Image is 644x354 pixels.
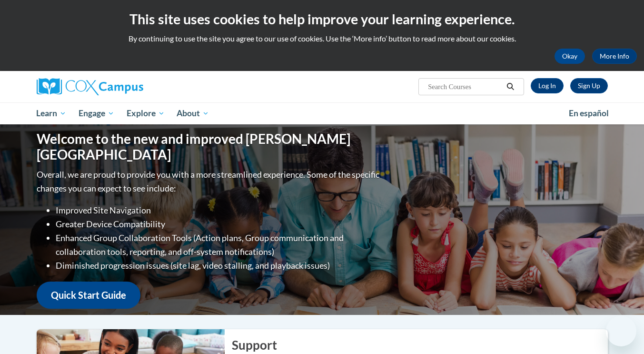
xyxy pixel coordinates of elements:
[56,203,382,217] li: Improved Site Navigation
[7,33,637,44] p: By continuing to use the site you agree to our use of cookies. Use the ‘More info’ button to read...
[606,316,636,346] iframe: Button to launch messaging window
[37,282,140,309] a: Quick Start Guide
[37,78,218,95] a: Cox Campus
[37,168,382,195] p: Overall, we are proud to provide you with a more streamlined experience. Some of the specific cha...
[531,78,564,93] a: Log In
[427,81,503,92] input: Search Courses
[79,108,114,119] span: Engage
[22,102,622,124] div: Main menu
[56,217,382,231] li: Greater Device Compatibility
[7,10,637,29] h2: This site uses cookies to help improve your learning experience.
[37,131,382,163] h1: Welcome to the new and improved [PERSON_NAME][GEOGRAPHIC_DATA]
[30,102,73,124] a: Learn
[120,102,171,124] a: Explore
[37,78,143,95] img: Cox Campus
[177,108,209,119] span: About
[36,108,66,119] span: Learn
[72,102,120,124] a: Engage
[56,259,382,273] li: Diminished progression issues (site lag, video stalling, and playback issues)
[555,49,585,64] button: Okay
[170,102,215,124] a: About
[127,108,165,119] span: Explore
[563,103,615,123] a: En español
[569,108,609,118] span: En español
[503,81,517,92] button: Search
[56,231,382,259] li: Enhanced Group Collaboration Tools (Action plans, Group communication and collaboration tools, re...
[232,336,608,354] h2: Support
[570,78,608,93] a: Register
[592,49,637,64] a: More Info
